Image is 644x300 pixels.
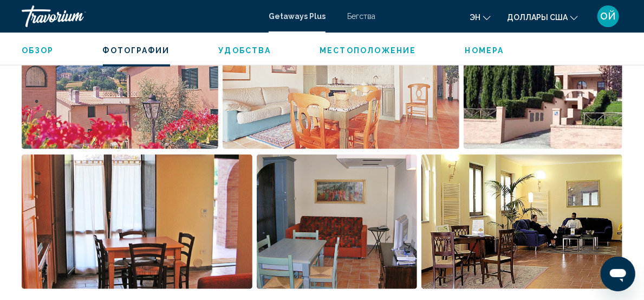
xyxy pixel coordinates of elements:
[22,5,258,27] a: Травориум
[464,14,622,150] button: Открыть полноэкранный слайдер изображений
[22,154,252,290] button: Открыть полноэкранный слайдер изображений
[470,13,480,22] span: эн
[103,46,170,55] button: Фотографии
[257,154,417,290] button: Открыть полноэкранный слайдер изображений
[269,12,326,21] a: Getaways Plus
[465,46,504,55] span: Номера
[103,46,170,55] span: Фотографии
[507,13,568,22] span: Доллары США
[421,154,622,290] button: Открыть полноэкранный слайдер изображений
[219,46,271,55] button: Удобства
[470,9,491,25] button: Изменение языка
[22,14,218,150] button: Открыть полноэкранный слайдер изображений
[507,9,578,25] button: Изменить валюту
[347,12,375,21] a: Бегства
[320,46,416,55] button: Местоположение
[320,46,416,55] span: Местоположение
[465,46,504,55] button: Номера
[22,46,54,55] button: Обзор
[594,5,622,28] button: Пользовательское меню
[223,14,460,150] button: Открыть полноэкранный слайдер изображений
[601,257,635,291] iframe: Button to launch messaging window
[22,46,54,55] span: Обзор
[219,46,271,55] span: Удобства
[601,11,616,22] span: ОЙ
